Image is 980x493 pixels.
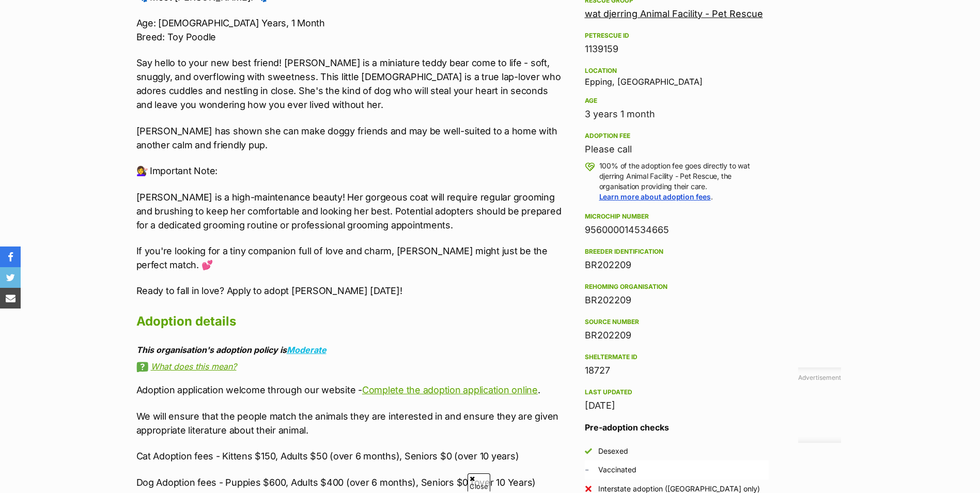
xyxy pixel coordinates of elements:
h3: Pre-adoption checks [585,421,769,434]
p: Say hello to your new best friend! [PERSON_NAME] is a miniature teddy bear come to life - soft, s... [136,56,563,112]
div: Adoption fee [585,132,769,140]
p: [PERSON_NAME] is a high-maintenance beauty! Her gorgeous coat will require regular grooming and b... [136,190,563,232]
a: Moderate [287,345,326,355]
img: No [585,485,592,492]
p: 💇‍♀️ Important Note: [136,164,563,178]
div: Breeder identification [585,248,769,256]
div: Source number [585,318,769,326]
a: What does this mean? [136,362,563,371]
div: 3 years 1 month [585,107,769,121]
span: Unknown [585,465,589,475]
p: [PERSON_NAME] has shown she can make doggy friends and may be well-suited to a home with another ... [136,124,563,152]
div: Microchip number [585,212,769,221]
div: Sheltermate ID [585,353,769,361]
p: 100% of the adoption fee goes directly to wat djerring Animal Facility - Pet Rescue, the organisa... [599,161,769,202]
div: Please call [585,142,769,157]
p: Cat Adoption fees - Kittens $150, Adults $50 (over 6 months), Seniors $0 (over 10 years) [136,449,563,463]
div: PetRescue ID [585,32,769,40]
div: Age [585,97,769,105]
div: BR202209 [585,258,769,272]
div: Advertisement [798,367,841,443]
div: This organisation's adoption policy is [136,345,563,355]
div: 956000014534665 [585,223,769,237]
div: Vaccinated [598,465,636,475]
div: Last updated [585,388,769,396]
div: Location [585,67,769,75]
div: Rehoming organisation [585,283,769,291]
p: Ready to fall in love? Apply to adopt [PERSON_NAME] [DATE]! [136,284,563,298]
div: Epping, [GEOGRAPHIC_DATA] [585,65,769,86]
a: Complete the adoption application online [362,384,538,395]
a: Learn more about adoption fees [599,192,711,201]
div: [DATE] [585,398,769,413]
h2: Adoption details [136,310,563,333]
p: Age: [DEMOGRAPHIC_DATA] Years, 1 Month Breed: Toy Poodle [136,16,563,44]
div: 18727 [585,363,769,378]
div: BR202209 [585,328,769,343]
a: wat djerring Animal Facility - Pet Rescue [585,8,763,19]
div: BR202209 [585,293,769,307]
p: Adoption application welcome through our website - . [136,383,563,397]
p: We will ensure that the people match the animals they are interested in and ensure they are given... [136,409,563,437]
div: Desexed [598,446,628,456]
img: Yes [585,448,592,455]
span: Close [468,473,490,491]
p: If you're looking for a tiny companion full of love and charm, [PERSON_NAME] might just be the pe... [136,244,563,272]
div: 1139159 [585,42,769,56]
p: Dog Adoption fees - Puppies $600, Adults $400 (over 6 months), Seniors $0 (over 10 Years) [136,475,563,489]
